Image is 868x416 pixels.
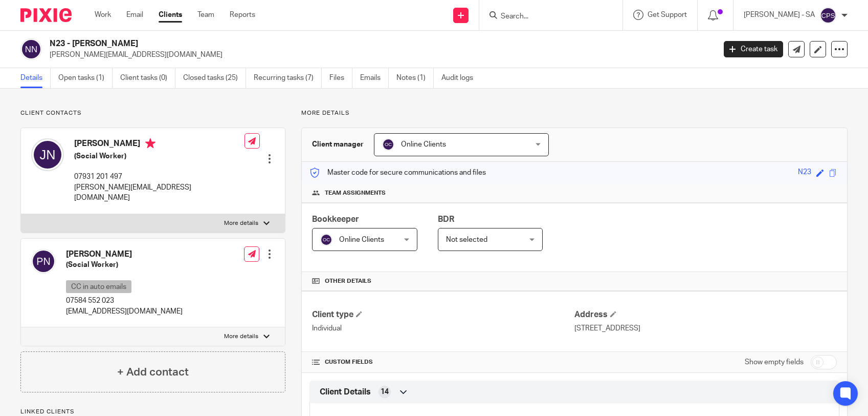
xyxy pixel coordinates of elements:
[312,215,359,223] span: Bookkeeper
[66,260,183,270] h5: (Social Worker)
[254,68,322,88] a: Recurring tasks (7)
[309,168,486,178] p: Master code for secure communications and files
[224,219,258,227] p: More details
[120,68,175,88] a: Client tasks (0)
[126,10,143,20] a: Email
[66,306,183,317] p: [EMAIL_ADDRESS][DOMAIN_NAME]
[74,151,244,161] h5: (Social Worker)
[325,277,371,285] span: Other details
[500,12,592,22] input: Search
[724,41,783,57] a: Create task
[396,68,434,88] a: Notes (1)
[574,309,837,320] h4: Address
[820,7,836,24] img: svg%3E
[320,387,371,398] span: Client Details
[66,280,131,293] p: CC in auto emails
[159,10,182,20] a: Clients
[183,68,246,88] a: Closed tasks (25)
[58,68,113,88] a: Open tasks (1)
[230,10,255,20] a: Reports
[438,215,454,223] span: BDR
[312,323,574,334] p: Individual
[382,138,394,151] img: svg%3E
[744,10,815,20] p: [PERSON_NAME] - SA
[197,10,214,20] a: Team
[31,138,64,171] img: svg%3E
[381,387,389,397] span: 14
[798,167,811,179] div: N23
[648,11,687,18] span: Get Support
[74,138,244,151] h4: [PERSON_NAME]
[117,364,189,380] h4: + Add contact
[20,8,72,22] img: Pixie
[50,38,576,49] h2: N23 - [PERSON_NAME]
[20,109,285,117] p: Client contacts
[145,138,155,149] i: Primary
[446,236,487,243] span: Not selected
[301,109,848,117] p: More details
[74,182,244,203] p: [PERSON_NAME][EMAIL_ADDRESS][DOMAIN_NAME]
[312,139,364,150] h3: Client manager
[20,38,42,60] img: svg%3E
[312,309,574,320] h4: Client type
[320,234,332,246] img: svg%3E
[574,323,837,334] p: [STREET_ADDRESS]
[20,68,51,88] a: Details
[66,249,183,260] h4: [PERSON_NAME]
[31,249,56,274] img: svg%3E
[66,296,183,306] p: 07584 552 023
[95,10,111,20] a: Work
[360,68,389,88] a: Emails
[325,189,386,197] span: Team assignments
[401,141,446,148] span: Online Clients
[441,68,481,88] a: Audit logs
[312,358,574,366] h4: CUSTOM FIELDS
[50,50,708,60] p: [PERSON_NAME][EMAIL_ADDRESS][DOMAIN_NAME]
[20,408,285,416] p: Linked clients
[745,357,804,367] label: Show empty fields
[74,172,244,182] p: 07931 201 497
[224,332,258,341] p: More details
[329,68,352,88] a: Files
[339,236,384,243] span: Online Clients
